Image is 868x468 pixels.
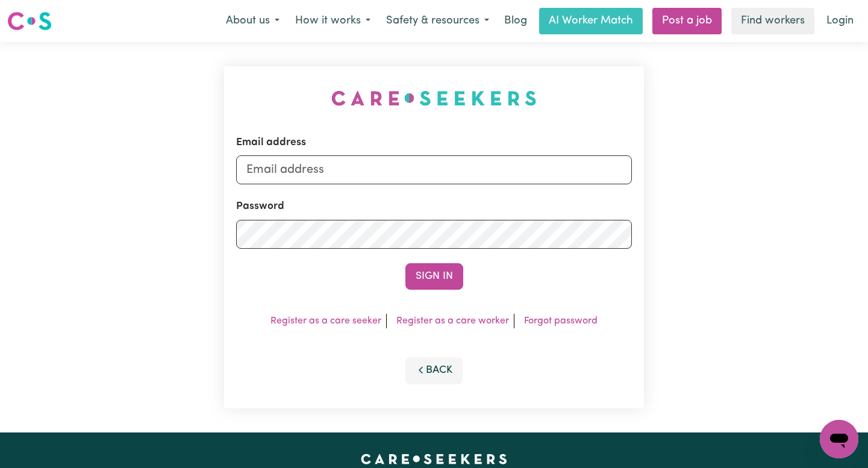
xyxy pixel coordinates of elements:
label: Password [236,199,284,214]
a: Careseekers home page [361,454,507,464]
a: AI Worker Match [539,8,643,34]
button: About us [218,8,287,34]
button: Sign In [405,263,463,290]
button: Back [405,357,463,384]
label: Email address [236,135,306,151]
input: Email address [236,155,632,184]
a: Login [819,8,861,34]
a: Post a job [652,8,722,34]
iframe: Button to launch messaging window [820,420,858,458]
button: Safety & resources [378,8,497,34]
a: Careseekers logo [7,7,52,35]
a: Forgot password [524,316,598,326]
img: Careseekers logo [7,10,52,32]
button: How it works [287,8,378,34]
a: Register as a care worker [396,316,509,326]
a: Register as a care seeker [270,316,381,326]
a: Find workers [731,8,814,34]
a: Blog [497,8,534,34]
